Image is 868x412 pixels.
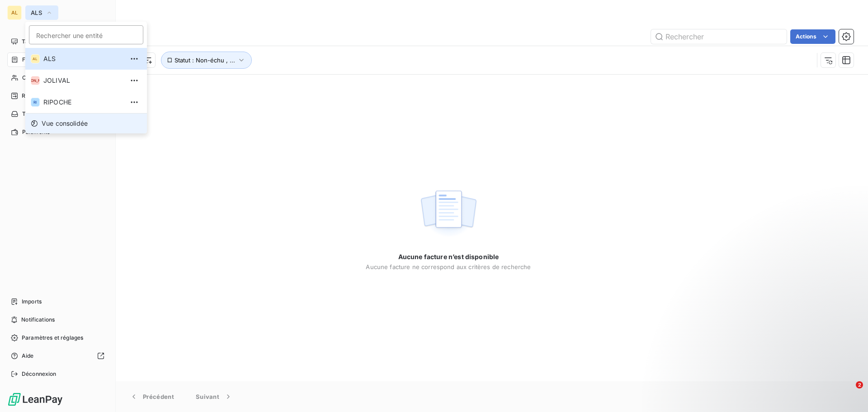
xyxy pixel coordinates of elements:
span: ALS [31,9,42,16]
span: 2 [856,381,863,388]
button: Suivant [185,387,244,406]
div: AL [7,5,22,20]
span: Notifications [21,316,55,324]
span: Relances [22,92,46,100]
input: Rechercher [651,29,787,44]
a: Factures [7,52,108,67]
a: Relances [7,89,108,103]
span: Statut : Non-échu , ... [175,57,235,64]
div: RI [31,98,40,107]
img: Logo LeanPay [7,392,63,407]
a: Paiements [7,125,108,139]
button: Actions [790,29,835,44]
a: Imports [7,294,108,309]
span: Vue consolidée [42,119,88,128]
button: Statut : Non-échu , ... [161,52,252,69]
span: Paramètres et réglages [22,334,83,342]
span: RIPOCHE [43,98,123,107]
button: Précédent [118,387,185,406]
span: Aucune facture n’est disponible [398,252,499,261]
span: JOLIVAL [43,76,123,85]
div: AL [31,54,40,63]
iframe: Intercom live chat [837,381,859,403]
span: Clients [22,74,40,82]
input: placeholder [29,25,143,44]
span: Factures [22,56,45,64]
a: Aide [7,349,108,363]
span: Imports [22,298,42,306]
a: Tableau de bord [7,34,108,49]
a: Clients [7,71,108,85]
span: Tableau de bord [22,38,64,46]
a: Paramètres et réglages [7,331,108,345]
iframe: Intercom notifications message [687,324,868,388]
span: Aide [22,352,34,360]
span: ALS [43,54,123,63]
span: Tâches [22,110,41,118]
span: Aucune facture ne correspond aux critères de recherche [366,263,531,270]
span: Déconnexion [22,370,57,378]
div: [PERSON_NAME] [31,76,40,85]
img: empty state [420,185,477,242]
span: Paiements [22,128,50,136]
a: Tâches [7,107,108,121]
